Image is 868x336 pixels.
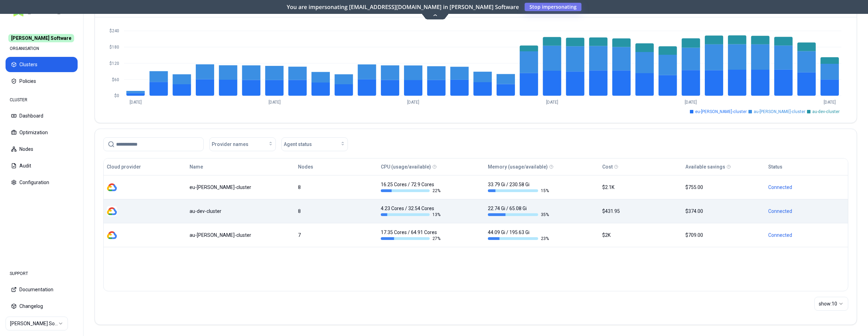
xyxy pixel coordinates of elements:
div: 16.25 Cores / 72.9 Cores [381,181,442,193]
div: 4.23 Cores / 32.54 Cores [381,205,442,217]
div: 7 [298,232,375,239]
tspan: [DATE] [824,100,836,105]
div: $755.00 [685,184,762,191]
img: gcp [107,182,117,192]
div: Status [768,163,782,170]
tspan: [DATE] [130,100,142,105]
span: au-[PERSON_NAME]-cluster [754,109,805,114]
div: 27 % [381,236,442,241]
tspan: $60 [112,77,119,82]
button: Documentation [6,282,78,297]
span: Provider names [212,141,248,148]
span: au-dev-cluster [812,109,840,114]
div: $2K [602,232,679,239]
button: Memory (usage/available) [488,160,548,174]
div: 8 [298,184,375,191]
div: 44.09 Gi / 195.63 Gi [488,229,549,241]
div: au-dev-cluster [190,208,292,215]
div: 22 % [381,188,442,193]
span: eu-[PERSON_NAME]-cluster [695,109,747,114]
div: eu-rex-cluster [190,184,292,191]
button: Changelog [6,299,78,314]
div: 17.35 Cores / 64.91 Cores [381,229,442,241]
button: Clusters [6,57,78,72]
div: Connected [768,184,845,191]
div: ORGANISATION [6,42,78,55]
div: 33.79 Gi / 230.58 Gi [488,181,549,193]
div: 35 % [488,212,549,217]
div: Connected [768,208,845,215]
button: Available savings [685,160,725,174]
div: 15 % [488,188,549,193]
button: Dashboard [6,108,78,123]
div: 22.74 Gi / 65.08 Gi [488,205,549,217]
button: Provider names [209,137,276,151]
tspan: $120 [109,61,119,66]
div: $374.00 [685,208,762,215]
button: Agent status [281,137,348,151]
button: Policies [6,74,78,89]
div: 23 % [488,236,549,241]
div: 13 % [381,212,442,217]
tspan: $180 [109,45,119,50]
button: Nodes [298,160,313,174]
tspan: $240 [109,28,119,33]
button: Optimization [6,125,78,140]
tspan: $0 [114,93,119,98]
div: SUPPORT [6,267,78,281]
div: $431.95 [602,208,679,215]
tspan: [DATE] [269,100,281,105]
button: Configuration [6,175,78,190]
button: Cost [602,160,613,174]
div: CLUSTER [6,93,78,107]
button: Cloud provider [107,160,141,174]
tspan: [DATE] [546,100,558,105]
div: au-rex-cluster [190,232,292,239]
span: [PERSON_NAME] Software [8,34,74,42]
div: 8 [298,208,375,215]
tspan: [DATE] [407,100,419,105]
img: gcp [107,230,117,240]
span: Agent status [284,141,312,148]
button: Nodes [6,141,78,157]
button: CPU (usage/available) [381,160,431,174]
button: Audit [6,158,78,173]
div: $709.00 [685,232,762,239]
button: Name [190,160,203,174]
img: gcp [107,206,117,216]
div: Connected [768,232,845,239]
div: $2.1K [602,184,679,191]
tspan: [DATE] [685,100,697,105]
